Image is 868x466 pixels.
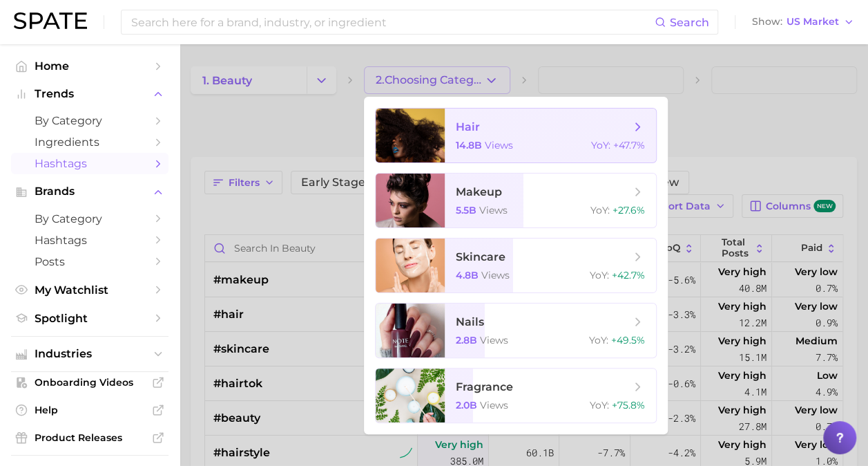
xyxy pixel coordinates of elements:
span: YoY : [591,139,610,151]
span: views [481,269,510,281]
span: Trends [35,88,145,100]
span: My Watchlist [35,283,145,297]
span: Onboarding Videos [35,376,145,389]
span: Help [35,404,145,416]
span: hair [456,120,480,133]
ul: 2.Choosing Category [364,97,668,434]
button: Trends [11,84,168,104]
span: nails [456,315,484,328]
span: 2.8b [456,334,477,346]
span: skincare [456,250,505,263]
a: by Category [11,110,168,131]
span: +49.5% [611,334,645,346]
span: views [479,204,508,216]
span: 4.8b [456,269,479,281]
span: +27.6% [613,204,645,216]
button: ShowUS Market [749,13,858,31]
span: Home [35,59,145,73]
span: fragrance [456,380,513,393]
button: Brands [11,181,168,202]
a: Ingredients [11,131,168,153]
span: +75.8% [612,399,645,411]
span: 2.0b [456,399,477,411]
span: Product Releases [35,431,145,444]
a: Onboarding Videos [11,372,168,393]
input: Search here for a brand, industry, or ingredient [130,10,655,34]
span: Industries [35,348,145,360]
span: by Category [35,212,145,225]
a: by Category [11,208,168,230]
a: My Watchlist [11,279,168,301]
span: views [485,139,513,151]
span: 14.8b [456,139,482,151]
span: +42.7% [612,269,645,281]
button: Industries [11,344,168,364]
a: Spotlight [11,308,168,329]
span: makeup [456,185,502,198]
a: Posts [11,251,168,272]
a: Product Releases [11,427,168,448]
span: US Market [787,18,839,26]
span: views [480,334,508,346]
span: Hashtags [35,234,145,247]
span: Show [752,18,782,26]
span: views [480,399,508,411]
span: +47.7% [613,139,645,151]
span: 5.5b [456,204,476,216]
img: SPATE [14,12,87,29]
span: YoY : [590,399,609,411]
a: Hashtags [11,230,168,251]
span: YoY : [590,269,609,281]
span: by Category [35,114,145,127]
span: Search [670,16,709,29]
a: Home [11,55,168,77]
span: YoY : [589,334,608,346]
span: Ingredients [35,136,145,149]
a: Help [11,400,168,420]
span: Brands [35,185,145,198]
span: Spotlight [35,312,145,325]
span: YoY : [590,204,610,216]
span: Posts [35,255,145,268]
a: Hashtags [11,153,168,174]
span: Hashtags [35,157,145,170]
